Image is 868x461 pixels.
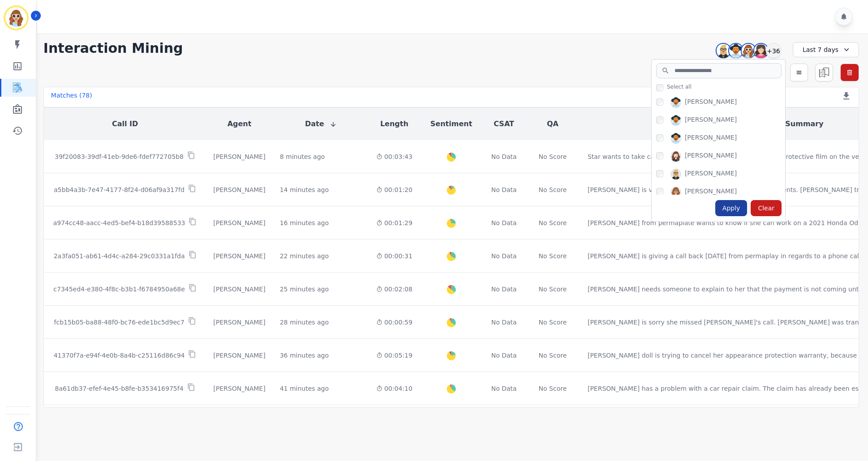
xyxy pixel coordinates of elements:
[376,218,413,227] div: 00:01:29
[685,169,737,179] div: [PERSON_NAME]
[53,218,185,227] p: a974cc48-aacc-4ed5-bef4-b18d39588533
[213,351,265,360] div: [PERSON_NAME]
[539,384,567,393] div: No Score
[305,119,337,129] button: Date
[376,152,413,161] div: 00:03:43
[55,384,184,393] p: 8a61db37-efef-4e45-b8fe-b353416975f4
[213,218,265,227] div: [PERSON_NAME]
[280,218,329,227] div: 16 minutes ago
[54,185,185,194] p: a5bb4a3b-7e47-4177-8f24-d06af9a317fd
[494,119,514,129] button: CSAT
[539,252,567,260] div: No Score
[685,97,737,108] div: [PERSON_NAME]
[490,351,518,360] div: No Data
[667,83,692,90] span: Select all
[43,40,183,56] h1: Interaction Mining
[768,119,823,129] button: Call Summary
[280,185,329,194] div: 14 minutes ago
[490,384,518,393] div: No Data
[539,185,567,194] div: No Score
[213,185,265,194] div: [PERSON_NAME]
[685,115,737,126] div: [PERSON_NAME]
[213,252,265,260] div: [PERSON_NAME]
[280,384,329,393] div: 41 minutes ago
[376,351,413,360] div: 00:05:19
[54,351,185,360] p: 41370f7a-e94f-4e0b-8a4b-c25116d86c94
[539,351,567,360] div: No Score
[376,185,413,194] div: 00:01:20
[213,152,265,161] div: [PERSON_NAME]
[430,119,472,129] button: Sentiment
[5,7,27,29] img: Bordered avatar
[51,91,92,103] div: Matches ( 78 )
[55,152,184,161] p: 39f20083-39df-41eb-9de6-fdef772705b8
[280,351,329,360] div: 36 minutes ago
[213,384,265,393] div: [PERSON_NAME]
[685,187,737,197] div: [PERSON_NAME]
[280,318,329,327] div: 28 minutes ago
[376,318,413,327] div: 00:00:59
[228,119,252,129] button: Agent
[685,133,737,144] div: [PERSON_NAME]
[766,43,781,58] div: +36
[112,119,138,129] button: Call ID
[539,218,567,227] div: No Score
[213,318,265,327] div: [PERSON_NAME]
[539,152,567,161] div: No Score
[280,285,329,294] div: 25 minutes ago
[547,119,559,129] button: QA
[376,252,413,260] div: 00:00:31
[376,285,413,294] div: 00:02:08
[53,285,185,294] p: c7345ed4-e380-4f8c-b3b1-f6784950a68e
[490,152,518,161] div: No Data
[490,252,518,260] div: No Data
[751,200,782,216] div: Clear
[280,252,329,260] div: 22 minutes ago
[213,285,265,294] div: [PERSON_NAME]
[376,384,413,393] div: 00:04:10
[539,285,567,294] div: No Score
[380,119,408,129] button: Length
[490,318,518,327] div: No Data
[793,42,859,57] div: Last 7 days
[685,151,737,162] div: [PERSON_NAME]
[490,218,518,227] div: No Data
[715,200,748,216] div: Apply
[490,285,518,294] div: No Data
[539,318,567,327] div: No Score
[280,152,325,161] div: 8 minutes ago
[54,318,185,327] p: fcb15b05-ba88-48f0-bc76-ede1bc5d9ec7
[54,252,185,260] p: 2a3fa051-ab61-4d4c-a284-29c0331a1fda
[490,185,518,194] div: No Data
